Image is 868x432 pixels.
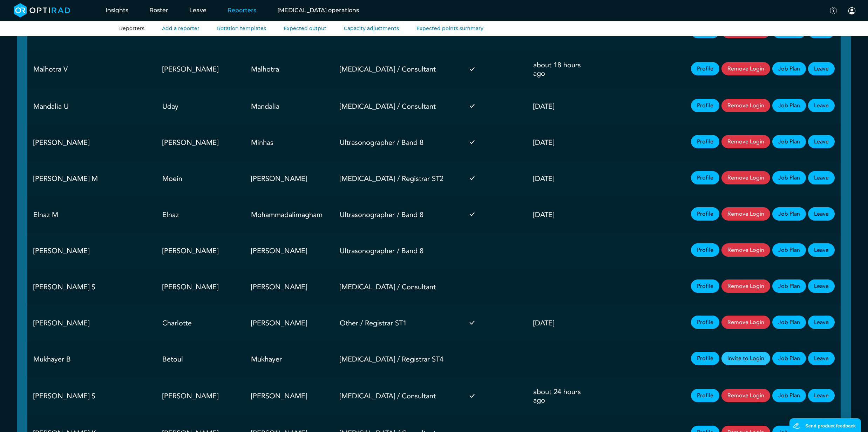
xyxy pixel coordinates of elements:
[14,3,70,18] img: brand-opti-rad-logos-blue-and-white-d2f68631ba2948856bd03f2d395fb146ddc8fb01b4b6e9315ea85fa773367...
[527,377,592,415] td: about 24 hours ago
[691,352,719,365] a: Profile
[772,135,806,148] a: Job Plan
[721,135,770,148] button: Remove Login
[808,62,835,75] a: Leave
[772,389,806,402] a: Job Plan
[691,99,719,112] a: Profile
[772,279,806,293] a: Job Plan
[772,99,806,112] a: Job Plan
[245,197,334,233] td: Mohammadalimagham
[808,135,835,148] a: Leave
[27,124,156,161] td: [PERSON_NAME]
[334,197,462,233] td: Ultrasonographer / Band 8
[27,377,156,415] td: [PERSON_NAME] S
[27,50,156,88] td: Malhotra V
[344,25,399,32] a: Capacity adjustments
[527,161,592,197] td: [DATE]
[721,316,770,329] button: Remove Login
[527,50,592,88] td: about 18 hours ago
[808,389,835,402] a: Leave
[721,207,770,221] button: Remove Login
[808,243,835,257] a: Leave
[245,233,334,269] td: [PERSON_NAME]
[156,161,245,197] td: Moein
[156,377,245,415] td: [PERSON_NAME]
[691,243,719,257] a: Profile
[721,279,770,293] button: Remove Login
[691,207,719,221] a: Profile
[808,99,835,112] a: Leave
[527,124,592,161] td: [DATE]
[416,25,483,32] a: Expected points summary
[691,279,719,293] a: Profile
[334,88,462,124] td: [MEDICAL_DATA] / Consultant
[772,62,806,75] a: Job Plan
[691,62,719,75] a: Profile
[245,124,334,161] td: Minhas
[772,171,806,184] a: Job Plan
[808,316,835,329] a: Leave
[691,389,719,402] a: Profile
[808,352,835,365] a: Leave
[721,62,770,75] button: Remove Login
[245,50,334,88] td: Malhotra
[334,50,462,88] td: [MEDICAL_DATA] / Consultant
[156,124,245,161] td: [PERSON_NAME]
[721,243,770,257] button: Remove Login
[334,161,462,197] td: [MEDICAL_DATA] / Registrar ST2
[27,88,156,124] td: Mandalia U
[27,305,156,341] td: [PERSON_NAME]
[334,233,462,269] td: Ultrasonographer / Band 8
[691,171,719,184] a: Profile
[334,305,462,341] td: Other / Registrar ST1
[772,207,806,221] a: Job Plan
[245,88,334,124] td: Mandalia
[156,88,245,124] td: Uday
[162,25,199,32] a: Add a reporter
[527,305,592,341] td: [DATE]
[721,99,770,112] button: Remove Login
[808,171,835,184] a: Leave
[691,135,719,148] a: Profile
[245,161,334,197] td: [PERSON_NAME]
[245,305,334,341] td: [PERSON_NAME]
[721,352,770,365] button: Invite to Login
[527,197,592,233] td: [DATE]
[772,316,806,329] a: Job Plan
[721,389,770,402] button: Remove Login
[27,161,156,197] td: [PERSON_NAME] M
[217,25,266,32] a: Rotation templates
[334,269,462,305] td: [MEDICAL_DATA] / Consultant
[245,341,334,377] td: Mukhayer
[334,341,462,377] td: [MEDICAL_DATA] / Registrar ST4
[156,197,245,233] td: Elnaz
[808,279,835,293] a: Leave
[27,269,156,305] td: [PERSON_NAME] S
[156,305,245,341] td: Charlotte
[284,25,326,32] a: Expected output
[119,25,144,32] a: Reporters
[334,377,462,415] td: [MEDICAL_DATA] / Consultant
[527,88,592,124] td: [DATE]
[156,269,245,305] td: [PERSON_NAME]
[27,197,156,233] td: Elnaz M
[772,243,806,257] a: Job Plan
[772,352,806,365] a: Job Plan
[156,50,245,88] td: [PERSON_NAME]
[721,171,770,184] button: Remove Login
[245,377,334,415] td: [PERSON_NAME]
[27,233,156,269] td: [PERSON_NAME]
[156,341,245,377] td: Betoul
[808,207,835,221] a: Leave
[27,341,156,377] td: Mukhayer B
[334,124,462,161] td: Ultrasonographer / Band 8
[691,316,719,329] a: Profile
[156,233,245,269] td: [PERSON_NAME]
[245,269,334,305] td: [PERSON_NAME]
